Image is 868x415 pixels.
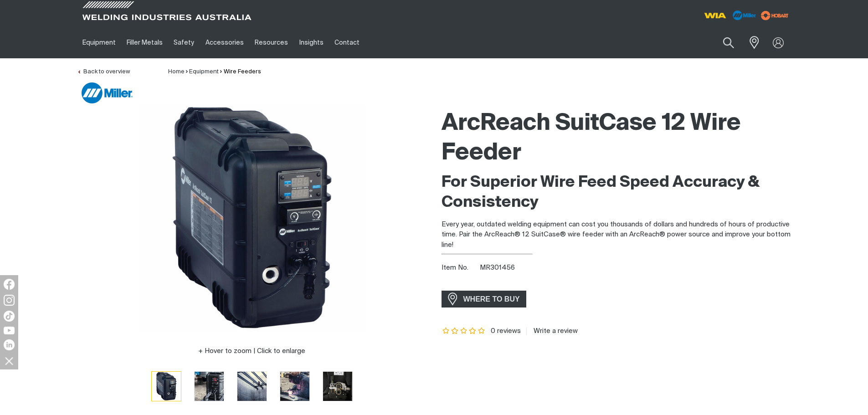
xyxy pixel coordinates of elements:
[1,353,17,369] img: hide socials
[442,263,478,273] span: Item No.
[701,32,744,53] input: Product name or item number...
[168,67,261,77] nav: Breadcrumb
[323,371,353,401] button: Go to slide 5
[457,292,526,307] span: WHERE TO BUY
[4,327,15,334] img: YouTube
[237,371,267,401] button: Go to slide 3
[758,9,791,22] img: miller
[77,69,130,75] a: Back to overview of Wire Feeders
[77,27,121,58] a: Equipment
[249,27,293,58] a: Resources
[4,339,15,350] img: LinkedIn
[526,327,578,335] a: Write a review
[4,279,15,290] img: Facebook
[442,220,791,251] p: Every year, outdated welding equipment can cost you thousands of dollars and hundreds of hours of...
[151,371,181,401] button: Go to slide 1
[293,27,329,58] a: Insights
[168,27,200,58] a: Safety
[442,328,486,334] span: Rating: {0}
[491,328,521,334] span: 0 reviews
[195,372,224,401] img: ArcReach SuitCase 12
[4,311,15,322] img: TikTok
[121,27,168,58] a: Filler Metals
[280,372,309,401] img: ArcReach SuitCase 12
[200,27,249,58] a: Accessories
[237,372,267,401] img: ArcReach SuitCase 12
[442,173,791,213] h2: For Superior Wire Feed Speed Accuracy & Consistency
[323,372,352,401] img: ArcReach SuitCase 12
[77,27,613,58] nav: Main
[480,264,515,271] span: MR301456
[193,346,311,357] button: Hover to zoom | Click to enlarge
[442,109,791,168] h1: ArcReach SuitCase 12 Wire Feeder
[4,295,15,306] img: Instagram
[152,372,181,401] img: ArcReach SuitCase 12
[168,69,185,75] a: Home
[189,69,219,75] a: Equipment
[138,104,366,332] img: ArcReach SuitCase 12
[280,371,310,401] button: Go to slide 4
[194,371,224,401] button: Go to slide 2
[82,82,133,103] img: Miller
[713,32,744,53] button: Search products
[329,27,365,58] a: Contact
[224,69,261,75] a: Wire Feeders
[442,291,527,307] a: WHERE TO BUY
